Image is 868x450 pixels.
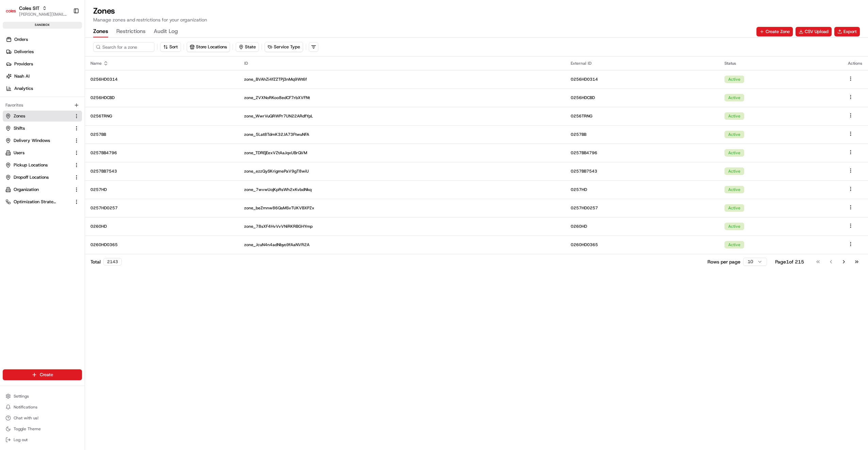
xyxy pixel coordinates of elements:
p: zone_7wvwUojKpRsWh2xKvbdNkq [244,187,560,192]
button: Create [3,369,82,380]
button: Coles SITColes SIT[PERSON_NAME][EMAIL_ADDRESS][PERSON_NAME][PERSON_NAME][DOMAIN_NAME] [3,3,70,19]
a: Dropoff Locations [5,174,71,180]
button: Store Locations [187,42,230,52]
a: Zones [5,113,71,119]
p: 0257BB [571,132,714,137]
h1: Zones [93,5,860,16]
button: Notifications [3,402,82,412]
div: Active [724,112,744,120]
button: Toggle Theme [3,424,82,434]
span: Organization [14,187,39,193]
div: Total [90,258,122,266]
p: 0256HDCBD [571,95,714,100]
p: 0260HD0365 [571,242,714,247]
a: Delivery Windows [5,138,71,144]
button: Store Locations [187,42,230,52]
button: Chat with us! [3,413,82,423]
p: 0257BB [90,132,233,137]
button: Shifts [3,123,82,134]
a: Organization [5,187,71,193]
div: External ID [571,61,714,66]
a: Providers [3,59,85,69]
p: 0257HD [90,187,233,192]
div: Active [724,167,744,175]
p: zone_beZmnw86QsMSvTUKVBXPZx [244,205,560,211]
p: 0257BB7543 [571,168,714,174]
div: 2143 [103,258,122,266]
div: Active [724,94,744,101]
button: Users [3,147,82,158]
p: 0257BB4796 [90,150,233,156]
button: Restrictions [116,26,146,37]
span: Dropoff Locations [14,174,49,180]
button: Export [834,27,860,36]
span: Create [40,372,53,378]
span: Pickup Locations [14,162,48,168]
span: Deliveries [14,49,34,55]
span: Notifications [14,404,37,410]
p: Manage zones and restrictions for your organization [93,16,860,23]
button: Settings [3,391,82,401]
p: zone_WwrVuQRWPr7UN22ARdfYpL [244,113,560,119]
div: sandbox [3,22,82,29]
div: Favorites [3,100,82,111]
div: Page 1 of 215 [775,258,804,265]
div: Active [724,241,744,248]
button: Coles SIT [19,5,39,12]
span: Optimization Strategy [14,199,56,205]
p: zone_ezzQySKrigmePaV9gT8wiU [244,168,560,174]
p: 0257HD0257 [90,205,233,211]
button: [PERSON_NAME][EMAIL_ADDRESS][PERSON_NAME][PERSON_NAME][DOMAIN_NAME] [19,12,68,17]
div: Active [724,149,744,157]
span: Shifts [14,125,25,131]
a: Nash AI [3,71,85,82]
p: 0257BB4796 [571,150,714,156]
button: Log out [3,435,82,445]
div: Name [90,61,233,66]
a: Optimization Strategy [5,199,71,205]
span: Zones [14,113,25,119]
div: Active [724,204,744,212]
span: Delivery Windows [14,138,50,144]
a: Analytics [3,83,85,94]
a: Users [5,150,71,156]
button: Audit Log [154,26,178,37]
p: zone_5Lat8TdmK32JA73FtwuNFA [244,132,560,137]
p: 0257BB7543 [90,168,233,174]
p: 0257HD [571,187,714,192]
p: 0260HD [90,224,233,229]
span: Analytics [14,85,33,92]
button: Organization [3,184,82,195]
button: Optimization Strategy [3,196,82,207]
button: Zones [3,111,82,122]
span: Log out [14,437,28,443]
div: Active [724,131,744,138]
button: Dropoff Locations [3,172,82,183]
a: Orders [3,34,85,45]
p: 0260HD [571,224,714,229]
button: Sort [160,42,181,52]
div: Actions [848,61,863,66]
p: zone_BVAhZi4fZZTPj3nMq9Wt6f [244,77,560,82]
button: CSV Upload [796,27,832,36]
p: 0256TRNG [571,113,714,119]
p: 0260HD0365 [90,242,233,247]
p: Rows per page [707,258,740,265]
p: 0256HD0314 [571,77,714,82]
p: zone_JcuN4n4adNbyo9fAaNVR2A [244,242,560,247]
span: Providers [14,61,33,67]
button: State [236,42,259,52]
p: 0256HDCBD [90,95,233,100]
p: zone_78sXF4HvVvVNiRKRBGHYmp [244,224,560,229]
span: Orders [14,36,28,43]
span: Nash AI [14,73,30,79]
button: Pickup Locations [3,160,82,171]
span: Toggle Theme [14,426,41,432]
p: 0256TRNG [90,113,233,119]
div: Active [724,186,744,193]
a: Shifts [5,125,71,131]
span: Users [14,150,24,156]
p: 0256HD0314 [90,77,233,82]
